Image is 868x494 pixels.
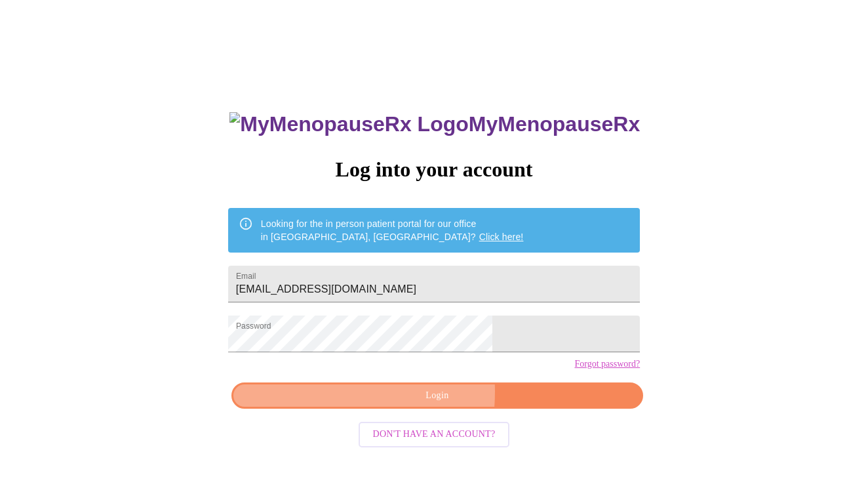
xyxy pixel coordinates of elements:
[479,232,524,242] a: Click here!
[247,388,628,404] span: Login
[574,359,640,369] a: Forgot password?
[373,426,496,443] span: Don't have an account?
[231,382,643,409] button: Login
[359,422,510,447] button: Don't have an account?
[228,157,640,182] h3: Log into your account
[355,428,513,439] a: Don't have an account?
[229,112,468,136] img: MyMenopauseRx Logo
[261,212,524,249] div: Looking for the in person patient portal for our office in [GEOGRAPHIC_DATA], [GEOGRAPHIC_DATA]?
[229,112,640,136] h3: MyMenopauseRx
